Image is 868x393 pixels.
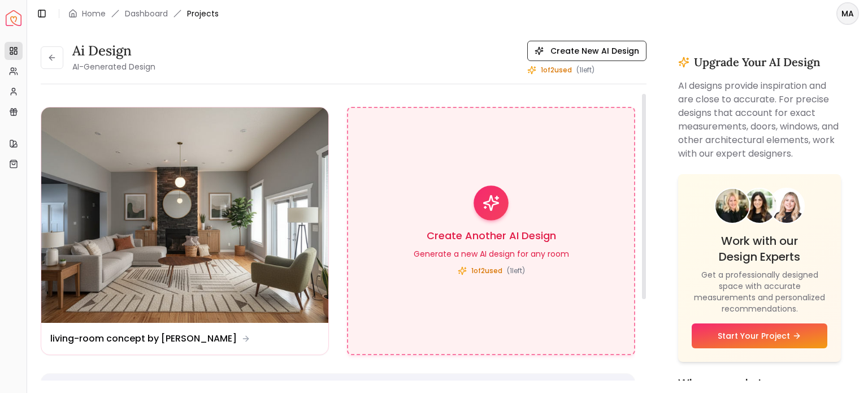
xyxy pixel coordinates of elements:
[692,269,827,314] p: Get a professionally designed space with accurate measurements and personalized recommendations.
[82,8,106,19] a: Home
[692,323,827,348] a: Start Your Project
[527,41,646,61] button: Create New AI Design
[471,266,502,275] span: 1 of 2 used
[68,8,219,19] nav: breadcrumb
[41,107,328,323] img: living-room concept by ai
[541,66,572,75] span: 1 of 2 used
[187,8,219,19] span: Projects
[72,61,155,72] small: AI-Generated Design
[6,10,21,26] img: Spacejoy Logo
[678,79,841,161] p: AI designs provide inspiration and are close to accurate. For precise designs that account for ex...
[692,233,827,265] h4: Work with our Design Experts
[715,189,749,240] img: Designer 1
[743,189,776,238] img: Designer 2
[507,266,525,275] span: ( 1 left)
[50,332,237,346] dd: living-room concept by [PERSON_NAME]
[125,8,168,19] a: Dashboard
[576,66,594,75] span: ( 1 left)
[414,248,569,260] p: Generate a new AI design for any room
[837,3,858,24] span: MA
[694,54,821,70] h3: Upgrade Your AI Design
[770,189,804,227] img: Designer 3
[427,228,556,244] h3: Create Another AI Design
[836,2,859,25] button: MA
[72,42,155,60] h3: Ai Design
[41,107,329,355] a: living-room concept by ailiving-room concept by [PERSON_NAME]
[6,10,21,26] a: Spacejoy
